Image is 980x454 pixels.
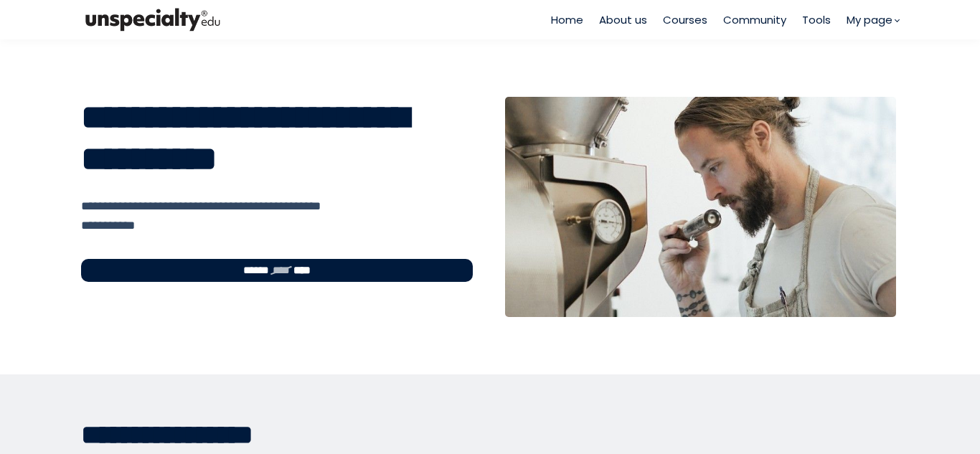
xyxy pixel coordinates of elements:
[551,11,583,28] a: Home
[847,11,899,28] a: My page
[723,11,786,28] a: Community
[81,5,225,34] img: bc390a18feecddb333977e298b3a00a1.png
[663,11,707,28] a: Courses
[802,11,831,28] a: Tools
[847,11,892,28] span: My page
[599,11,647,28] a: About us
